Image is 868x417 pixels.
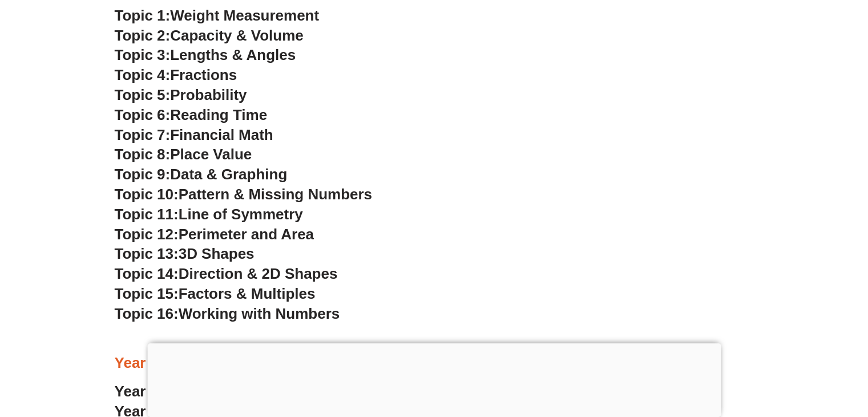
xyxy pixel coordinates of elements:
a: Topic 8:Place Value [115,146,252,163]
a: Topic 14:Direction & 2D Shapes [115,265,338,282]
span: Fractions [170,66,237,83]
a: Topic 16:Working with Numbers [115,305,340,322]
a: Topic 15:Factors & Multiples [115,285,316,302]
span: Topic 10: [115,186,179,203]
span: Topic 12: [115,226,179,243]
a: Topic 11:Line of Symmetry [115,206,303,223]
span: Reading Time [170,106,267,123]
span: Topic 8: [115,146,171,163]
span: Weight Measurement [170,7,319,24]
a: Topic 12:Perimeter and Area [115,226,314,243]
span: Working with Numbers [179,305,340,322]
h3: Year 7 Math Worksheets [115,354,754,373]
span: Topic 15: [115,285,179,302]
span: Lengths & Angles [170,46,296,63]
span: Topic 7: [115,126,171,143]
span: Topic 6: [115,106,171,123]
span: Capacity & Volume [170,27,303,44]
a: Topic 10:Pattern & Missing Numbers [115,186,372,203]
span: Place Value [170,146,252,163]
a: Topic 3:Lengths & Angles [115,46,296,63]
span: Line of Symmetry [179,206,303,223]
a: Topic 7:Financial Math [115,126,273,143]
span: Topic 13: [115,245,179,262]
span: Topic 14: [115,265,179,282]
span: Topic 16: [115,305,179,322]
a: Topic 1:Weight Measurement [115,7,320,24]
span: Topic 2: [115,27,171,44]
a: Year 7 Worksheet 1:Numbers and Operations [115,383,433,400]
span: Factors & Multiples [179,285,316,302]
span: Topic 11: [115,206,179,223]
a: Topic 4:Fractions [115,66,237,83]
a: Topic 2:Capacity & Volume [115,27,304,44]
span: Topic 4: [115,66,171,83]
iframe: Advertisement [147,343,721,414]
span: Direction & 2D Shapes [179,265,338,282]
span: Data & Graphing [170,166,287,183]
span: Topic 5: [115,86,171,103]
span: Topic 1: [115,7,171,24]
span: Topic 9: [115,166,171,183]
a: Topic 6:Reading Time [115,106,268,123]
span: Perimeter and Area [179,226,314,243]
span: Probability [170,86,247,103]
a: Topic 9:Data & Graphing [115,166,288,183]
span: Financial Math [170,126,273,143]
span: Topic 3: [115,46,171,63]
a: Topic 13:3D Shapes [115,245,255,262]
span: Pattern & Missing Numbers [179,186,372,203]
span: Year 7 Worksheet 1: [115,383,256,400]
iframe: Chat Widget [678,288,868,417]
a: Topic 5:Probability [115,86,247,103]
span: 3D Shapes [179,245,255,262]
